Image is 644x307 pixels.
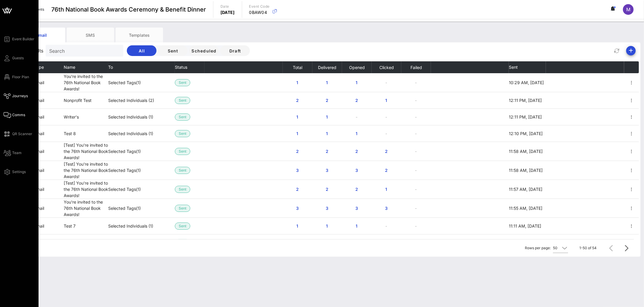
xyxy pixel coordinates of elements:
span: 12:11 PM, [DATE] [509,98,542,103]
span: 1 [382,98,391,103]
button: 1 [288,77,307,88]
button: Clicked [379,61,394,73]
span: 2 [322,187,332,192]
th: Name [64,61,108,73]
button: 1 [318,77,337,88]
button: 1 [318,221,337,231]
button: 3 [318,165,337,176]
a: Team [4,149,22,156]
span: Sent [163,48,183,53]
span: Sent [179,79,186,86]
p: Date [220,4,235,9]
span: Delivered [318,65,336,70]
td: email [34,109,64,125]
span: 2 [293,98,302,103]
span: 2 [382,149,391,154]
span: 1 [322,223,332,228]
span: Opened [349,65,365,70]
span: Sent [179,148,186,155]
button: 2 [377,146,396,157]
button: 1 [347,77,366,88]
span: 11:55 AM, [DATE] [509,206,542,211]
td: Selected Individuals (1) [108,109,175,125]
td: Test 6 [64,234,108,251]
span: Sent [509,65,518,70]
div: Rows per page: [525,239,568,257]
span: 3 [352,168,362,173]
span: 2 [322,98,332,103]
span: 1 [382,187,391,192]
span: 11:11 AM, [DATE] [509,223,541,228]
span: 2 [382,168,391,173]
button: 2 [347,184,366,195]
span: 3 [293,168,302,173]
button: Opened [349,61,365,73]
button: 1 [347,221,366,231]
span: Sent [179,97,186,104]
span: Type [34,65,44,70]
span: 2 [352,149,362,154]
span: 2 [352,98,362,103]
button: Draft [220,45,250,56]
button: 3 [347,165,366,176]
td: Nonprofit Test [64,92,108,109]
span: Floor Plan [12,74,29,80]
span: 1 [352,131,362,136]
button: Sent [158,45,188,56]
button: 2 [347,146,366,157]
span: 3 [322,206,332,211]
span: Name [64,65,75,70]
button: 2 [318,95,337,106]
td: Selected Tags (1) [108,142,175,161]
button: 1 [288,221,307,231]
a: Guests [4,55,24,62]
button: 2 [288,95,307,106]
span: 1 [293,80,302,85]
a: Event Builder [4,36,34,43]
span: Event Builder [12,36,34,42]
span: 3 [382,206,391,211]
button: 1 [288,237,307,248]
th: Sent [509,61,546,73]
td: email [34,199,64,218]
span: 2 [293,187,302,192]
td: email [34,180,64,199]
span: 1 [293,131,302,136]
td: You're invited to the 76th National Book Awards! [64,199,108,218]
td: Selected Individuals (1) [108,125,175,142]
span: 12:10 PM, [DATE] [509,131,543,136]
span: 3 [352,206,362,211]
span: Draft [225,48,245,53]
div: Email [18,28,65,42]
button: 1 [288,112,307,122]
div: M [623,4,634,15]
button: 1 [288,128,307,139]
td: email [34,73,64,92]
span: 76th National Book Awards Ceremony & Benefit Dinner [51,5,206,14]
a: Comms [4,111,25,119]
th: Type [34,61,64,73]
button: 1 [318,112,337,122]
span: Sent [179,114,186,120]
span: M [626,7,630,12]
span: 1 [293,223,302,228]
td: email [34,142,64,161]
span: Failed [410,65,422,70]
button: Failed [410,61,422,73]
button: 1 [347,237,366,248]
div: 50Rows per page: [553,243,568,253]
p: [DATE] [220,9,235,15]
td: email [34,161,64,180]
span: To [108,65,113,70]
th: Opened [342,61,372,73]
span: 10:29 AM, [DATE] [509,80,544,85]
button: 1 [318,237,337,248]
button: 1 [377,95,396,106]
span: 12:11 PM, [DATE] [509,114,542,119]
td: Selected Individuals (2) [108,92,175,109]
a: QR Scanner [4,130,32,137]
td: email [34,125,64,142]
td: Selected Tags (1) [108,161,175,180]
td: [Test] You're invited to the 76th National Book Awards! [64,180,108,199]
button: 1 [377,184,396,195]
